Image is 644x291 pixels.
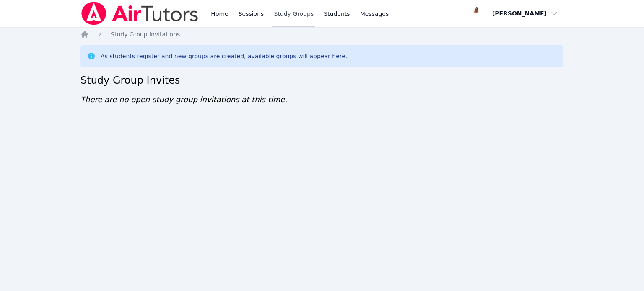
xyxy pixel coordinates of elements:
[101,52,347,60] div: As students register and new groups are created, available groups will appear here.
[360,10,389,18] span: Messages
[80,74,563,87] h2: Study Group Invites
[80,30,563,39] nav: Breadcrumb
[80,95,287,104] span: There are no open study group invitations at this time.
[111,30,180,39] a: Study Group Invitations
[111,31,180,38] span: Study Group Invitations
[80,2,199,25] img: Air Tutors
